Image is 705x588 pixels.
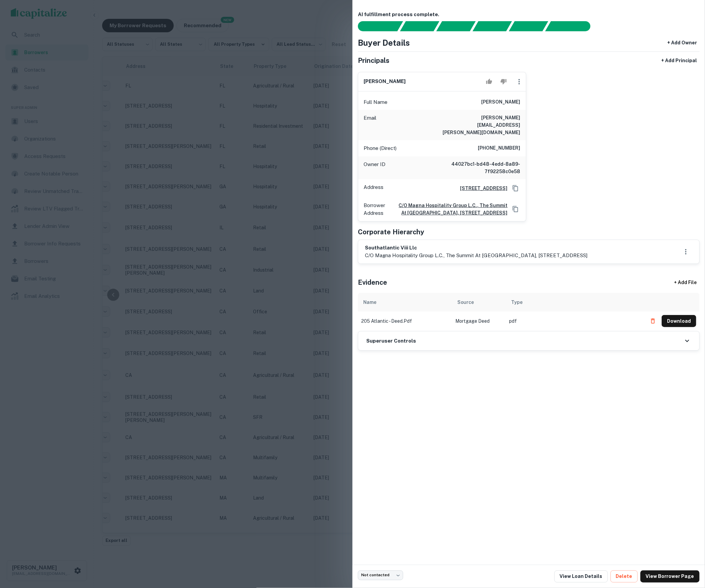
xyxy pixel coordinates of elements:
h5: Corporate Hierarchy [358,227,424,237]
th: Name [358,293,452,312]
div: Principals found, AI now looking for contact information... [472,21,512,31]
button: Reject [498,75,509,88]
td: Mortgage Deed [452,312,506,330]
h6: [PERSON_NAME] [482,98,521,106]
button: Delete file [647,316,659,326]
div: Your request is received and processing... [400,21,439,31]
div: Sending borrower request to AI... [350,21,400,31]
button: Download [662,315,696,327]
iframe: Chat Widget [671,534,705,566]
h6: southatlantic viii llc [365,244,587,252]
h6: [PERSON_NAME][EMAIL_ADDRESS][PERSON_NAME][DOMAIN_NAME] [440,114,521,136]
h6: Superuser Controls [366,337,416,345]
a: c/o magna hospitality group l.c., the summit at [GEOGRAPHIC_DATA], [STREET_ADDRESS] [390,202,508,217]
a: View Borrower Page [640,571,700,583]
a: [STREET_ADDRESS] [455,185,508,192]
h6: AI fulfillment process complete. [358,11,700,18]
button: Accept [483,75,495,88]
td: 205 atlantic - deed.pdf [358,312,452,330]
button: + Add Owner [665,37,700,49]
button: Copy Address [510,204,521,214]
div: AI fulfillment process complete. [545,21,598,31]
button: Copy Address [510,183,521,193]
p: Email [364,114,376,136]
div: scrollable content [358,293,700,330]
p: Phone (Direct) [364,144,397,152]
div: Principals found, still searching for contact information. This may take time... [509,21,548,31]
h6: 44027bc1-bd48-4edd-8a89-7f92258c0e58 [440,160,521,175]
div: Not contacted [358,571,403,580]
div: Source [457,298,474,306]
p: Owner ID [364,160,385,175]
th: Type [506,293,644,312]
div: Documents found, AI parsing details... [436,21,475,31]
p: c/o magna hospitality group l.c., the summit at [GEOGRAPHIC_DATA], [STREET_ADDRESS] [365,251,587,260]
p: Borrower Address [364,201,387,217]
h4: Buyer Details [358,37,410,49]
th: Source [452,293,506,312]
p: Full Name [364,98,387,106]
h5: Evidence [358,277,387,287]
a: View Loan Details [554,571,608,583]
button: Delete [611,571,638,583]
td: pdf [506,312,644,330]
div: Name [363,298,376,306]
button: + Add Principal [659,54,700,67]
h5: Principals [358,55,389,66]
p: Address [364,183,383,193]
div: Type [511,298,523,306]
h6: [PERSON_NAME] [364,78,406,85]
h6: [PHONE_NUMBER] [478,144,521,152]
